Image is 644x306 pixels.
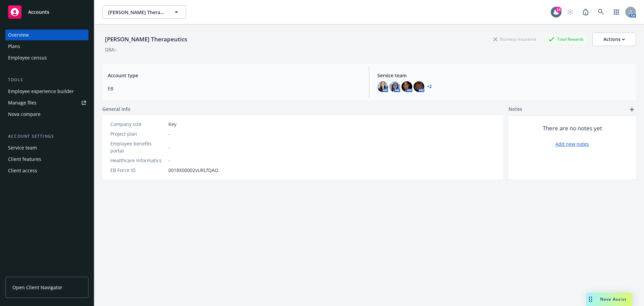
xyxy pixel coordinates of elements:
div: EB Force ID [110,167,166,174]
a: Switch app [610,5,623,19]
div: [PERSON_NAME] Therapeutics [102,35,190,44]
a: Add new notes [555,140,589,147]
a: Client features [5,154,89,165]
img: photo [414,81,424,92]
a: Employee experience builder [5,86,89,97]
span: - [168,157,170,164]
a: Search [594,5,608,19]
div: 14 [555,7,561,13]
a: Manage files [5,97,89,108]
span: Account type [108,72,361,79]
div: Healthcare Informatics [110,157,166,164]
button: Nova Assist [586,293,632,306]
span: [PERSON_NAME] Therapeutics [108,9,166,16]
a: +2 [427,85,432,89]
span: Key [168,121,176,128]
a: Employee census [5,52,89,63]
span: 0018X00002vURLfQAO [168,167,218,174]
a: add [628,105,636,114]
a: Report a Bug [579,5,592,19]
span: Nova Assist [600,296,627,302]
div: DBA: - [105,46,117,53]
a: Nova compare [5,109,89,120]
span: - [168,144,170,151]
span: - [168,130,170,137]
div: Employee benefits portal [110,140,166,154]
div: Employee census [8,52,47,63]
div: Tools [5,77,89,83]
a: Plans [5,41,89,52]
span: Open Client Navigator [12,284,62,291]
img: photo [377,81,388,92]
div: Plans [8,41,20,52]
img: photo [401,81,412,92]
div: Employee experience builder [8,86,74,97]
div: Client features [8,154,41,165]
div: Account settings [5,133,89,140]
a: Client access [5,165,89,176]
a: Service team [5,142,89,153]
button: [PERSON_NAME] Therapeutics [102,5,186,19]
span: Accounts [28,9,49,15]
div: Client access [8,165,37,176]
span: There are no notes yet [543,124,602,132]
a: Overview [5,30,89,40]
div: Project plan [110,130,166,137]
div: Business Insurance [490,35,540,43]
span: EB [108,85,361,92]
div: Drag to move [586,293,595,306]
div: Company size [110,121,166,128]
a: Accounts [5,3,89,21]
div: Total Rewards [545,35,587,43]
span: Notes [508,105,522,114]
div: Actions [603,33,625,46]
span: Service team [377,72,631,79]
div: Service team [8,142,37,153]
div: Manage files [8,97,37,108]
a: Start snowing [563,5,577,19]
span: General info [102,105,130,113]
img: photo [389,81,400,92]
div: Nova compare [8,109,41,120]
div: Overview [8,30,29,40]
button: Actions [592,33,636,46]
